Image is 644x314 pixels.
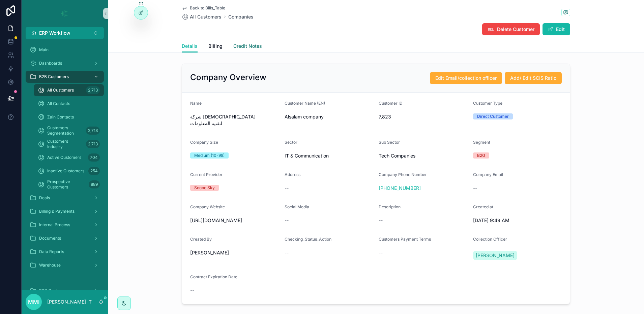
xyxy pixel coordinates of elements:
[47,101,70,106] span: All Contacts
[505,72,562,84] button: Add/ Edit SCIS Ratio
[285,204,309,209] span: Social Media
[473,251,517,260] a: [PERSON_NAME]
[39,209,75,214] span: Billing & Payments
[86,140,100,148] div: 2,713
[285,152,329,159] span: IT & Communication
[88,153,100,162] div: 704
[435,75,497,81] span: Edit Email/collection officer
[190,249,229,256] span: [PERSON_NAME]
[88,167,100,175] div: 254
[379,185,421,191] a: [PHONE_NUMBER]
[39,222,70,228] span: Internal Process
[285,172,300,177] span: Address
[379,204,401,209] span: Description
[39,47,49,53] span: Main
[476,252,515,259] span: [PERSON_NAME]
[34,151,104,164] a: Active Customers704
[194,152,225,159] div: Medium (10-99)
[208,43,223,49] span: Billing
[473,101,502,106] span: Customer Type
[26,44,104,56] a: Main
[34,98,104,110] a: All Contacts
[285,140,297,145] span: Sector
[47,88,74,93] span: All Customers
[379,237,431,242] span: Customers Payment Terms
[473,172,503,177] span: Company Email
[86,86,100,94] div: 2,713
[34,165,104,177] a: Inactive Customers254
[39,74,69,79] span: B2B Customers
[39,263,61,268] span: Warehouse
[208,40,223,54] a: Billing
[190,172,223,177] span: Current Provider
[26,205,104,217] a: Billing & Payments
[285,249,289,256] span: --
[39,236,61,241] span: Documents
[510,75,556,81] span: Add/ Edit SCIS Ratio
[26,232,104,244] a: Documents
[379,152,415,159] span: Tech Companies
[47,168,84,174] span: Inactive Customers
[473,237,507,242] span: Collection Officer
[190,204,225,209] span: Company Website
[379,217,383,224] span: --
[39,195,50,201] span: Deals
[47,155,81,160] span: Active Customers
[47,125,83,136] span: Customers Segmentation
[182,43,198,49] span: Details
[39,288,69,293] span: B2C Customers
[26,192,104,204] a: Deals
[190,101,202,106] span: Name
[34,84,104,96] a: All Customers2,713
[39,61,62,66] span: Dashboards
[285,237,331,242] span: Checking_Status_Action
[482,23,540,35] button: Delete Customer
[190,140,218,145] span: Company Size
[190,287,194,294] span: --
[379,172,427,177] span: Company Phone Number
[477,152,485,159] div: B2G
[47,139,83,149] span: Customers Industry
[190,217,279,224] span: [URL][DOMAIN_NAME]
[26,27,104,39] button: Select Button
[47,114,74,120] span: Zain Contacts
[473,185,477,191] span: --
[47,299,92,305] p: [PERSON_NAME] IT
[379,113,468,120] span: 7,823
[228,13,254,20] a: Companies
[26,71,104,83] a: B2B Customers
[379,140,400,145] span: Sub Sector
[473,204,493,209] span: Created at
[285,113,374,120] span: Alsalam company
[182,5,225,11] a: Back to Bills_Table
[285,185,289,191] span: --
[477,113,509,119] div: Direct Customer
[497,26,534,33] span: Delete Customer
[39,249,64,254] span: Data Reports
[473,140,490,145] span: Segment
[285,217,289,224] span: --
[34,138,104,150] a: Customers Industry2,713
[34,178,104,190] a: Prospective Customers889
[190,5,225,11] span: Back to Bills_Table
[379,101,403,106] span: Customer ID
[47,179,86,190] span: Prospective Customers
[59,8,70,19] img: App logo
[26,57,104,69] a: Dashboards
[182,40,198,53] a: Details
[194,185,215,191] div: Scope Sky
[39,30,70,36] span: ERP Workflow
[430,72,502,84] button: Edit Email/collection officer
[233,43,262,49] span: Credit Notes
[543,23,570,35] button: Edit
[22,39,108,290] div: scrollable content
[86,127,100,135] div: 2,713
[26,219,104,231] a: Internal Process
[285,101,325,106] span: Customer Name (EN)
[473,217,562,224] span: [DATE] 9:49 AM
[190,237,212,242] span: Created By
[26,285,104,297] a: B2C Customers
[89,180,100,188] div: 889
[190,13,222,20] span: All Customers
[182,13,222,20] a: All Customers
